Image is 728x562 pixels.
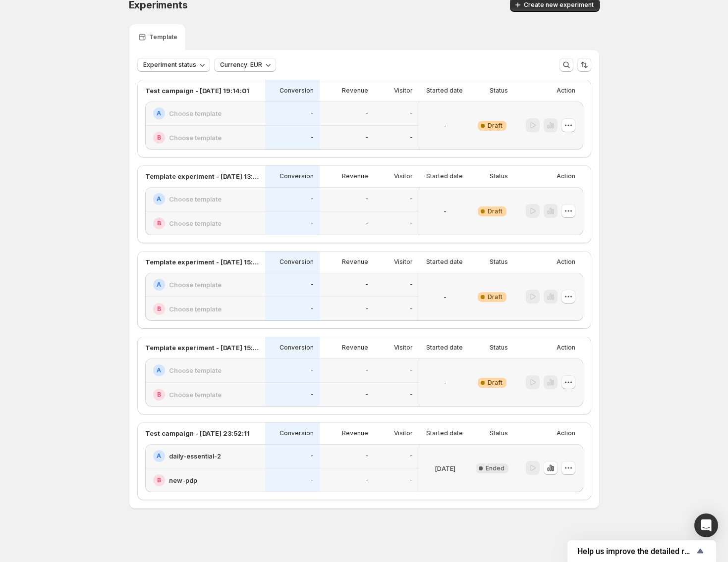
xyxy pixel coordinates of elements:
[694,513,718,537] div: Open Intercom Messenger
[157,195,161,203] h2: A
[410,134,413,142] p: -
[311,109,314,117] p: -
[365,109,368,117] p: -
[365,391,368,399] p: -
[157,366,161,374] h2: A
[394,344,413,352] p: Visitor
[311,219,314,227] p: -
[394,172,413,180] p: Visitor
[280,172,314,180] p: Conversion
[169,390,222,400] h2: Choose template
[444,292,447,302] p: -
[488,122,503,130] span: Draft
[342,87,368,95] p: Revenue
[365,305,368,313] p: -
[365,476,368,484] p: -
[169,365,222,375] h2: Choose template
[157,109,161,117] h2: A
[490,258,508,266] p: Status
[426,344,463,352] p: Started date
[488,207,503,215] span: Draft
[169,280,222,290] h2: Choose template
[444,378,447,388] p: -
[169,108,222,118] h2: Choose template
[169,304,222,314] h2: Choose template
[524,1,594,9] span: Create new experiment
[280,429,314,437] p: Conversion
[280,87,314,95] p: Conversion
[410,109,413,117] p: -
[410,366,413,374] p: -
[220,61,262,69] span: Currency: EUR
[311,305,314,313] p: -
[145,343,259,353] p: Template experiment - [DATE] 15:28:33
[557,172,575,180] p: Action
[145,428,250,438] p: Test campaign - [DATE] 23:52:11
[157,281,161,289] h2: A
[311,134,314,142] p: -
[444,206,447,216] p: -
[342,429,368,437] p: Revenue
[157,305,161,313] h2: B
[365,195,368,203] p: -
[214,58,276,72] button: Currency: EUR
[169,133,222,143] h2: Choose template
[410,281,413,289] p: -
[488,293,503,301] span: Draft
[410,476,413,484] p: -
[557,87,575,95] p: Action
[311,195,314,203] p: -
[169,475,197,485] h2: new-pdp
[143,61,196,69] span: Experiment status
[490,87,508,95] p: Status
[280,258,314,266] p: Conversion
[157,476,161,484] h2: B
[311,391,314,399] p: -
[157,219,161,227] h2: B
[577,545,706,557] button: Show survey - Help us improve the detailed report for A/B campaigns
[410,391,413,399] p: -
[311,366,314,374] p: -
[365,281,368,289] p: -
[557,258,575,266] p: Action
[145,257,259,267] p: Template experiment - [DATE] 15:22:47
[490,344,508,352] p: Status
[488,379,503,387] span: Draft
[426,172,463,180] p: Started date
[444,121,447,131] p: -
[557,344,575,352] p: Action
[149,33,177,41] p: Template
[426,87,463,95] p: Started date
[342,172,368,180] p: Revenue
[157,391,161,399] h2: B
[557,429,575,437] p: Action
[410,195,413,203] p: -
[394,429,413,437] p: Visitor
[486,464,504,472] span: Ended
[157,452,161,460] h2: A
[435,463,455,473] p: [DATE]
[280,344,314,352] p: Conversion
[137,58,210,72] button: Experiment status
[490,172,508,180] p: Status
[145,171,259,181] p: Template experiment - [DATE] 13:57:32
[169,451,221,461] h2: daily-essential-2
[311,452,314,460] p: -
[426,429,463,437] p: Started date
[394,87,413,95] p: Visitor
[410,219,413,227] p: -
[169,194,222,204] h2: Choose template
[311,281,314,289] p: -
[365,219,368,227] p: -
[365,452,368,460] p: -
[342,344,368,352] p: Revenue
[426,258,463,266] p: Started date
[157,134,161,142] h2: B
[311,476,314,484] p: -
[410,452,413,460] p: -
[342,258,368,266] p: Revenue
[410,305,413,313] p: -
[577,58,591,72] button: Sort the results
[169,218,222,228] h2: Choose template
[394,258,413,266] p: Visitor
